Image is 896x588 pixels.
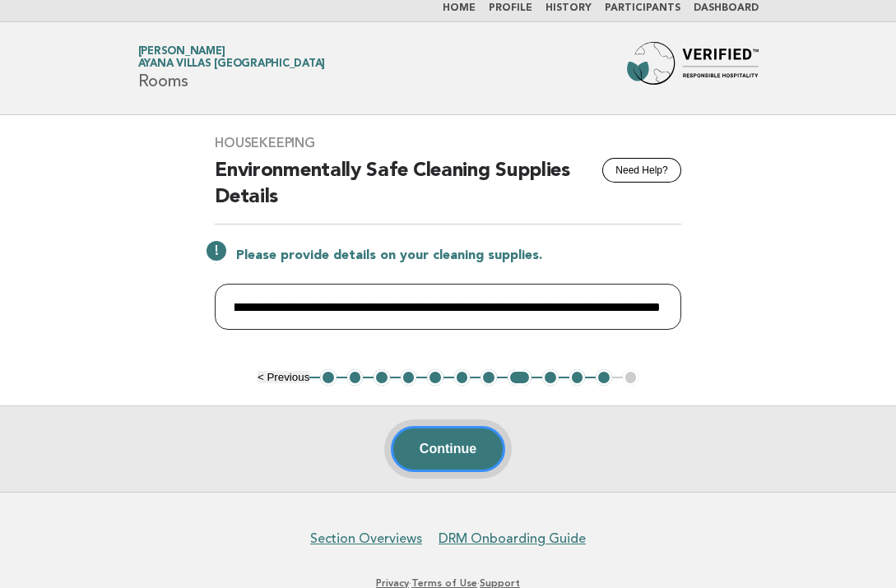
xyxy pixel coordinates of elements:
button: 8 [508,369,532,386]
img: Forbes Travel Guide [627,42,759,95]
button: 11 [596,369,612,386]
button: 4 [401,369,417,386]
h2: Environmentally Safe Cleaning Supplies Details [215,158,680,225]
a: History [545,3,592,13]
button: 7 [480,369,497,386]
button: 10 [569,369,586,386]
button: 2 [347,369,364,386]
a: Dashboard [694,3,759,13]
a: Participants [605,3,680,13]
button: Continue [391,426,505,472]
a: Section Overviews [310,530,422,547]
button: 1 [320,369,337,386]
button: 6 [454,369,471,386]
button: 9 [542,369,559,386]
a: [PERSON_NAME]AYANA Villas [GEOGRAPHIC_DATA] [138,46,326,69]
a: DRM Onboarding Guide [439,530,586,547]
span: AYANA Villas [GEOGRAPHIC_DATA] [138,59,326,70]
button: 3 [374,369,390,386]
button: Need Help? [602,158,680,183]
button: 5 [427,369,443,386]
h1: Rooms [138,47,326,90]
button: < Previous [258,371,309,383]
a: Home [443,3,476,13]
a: Profile [489,3,532,13]
h3: Housekeeping [215,135,680,151]
p: Please provide details on your cleaning supplies. [236,248,680,264]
